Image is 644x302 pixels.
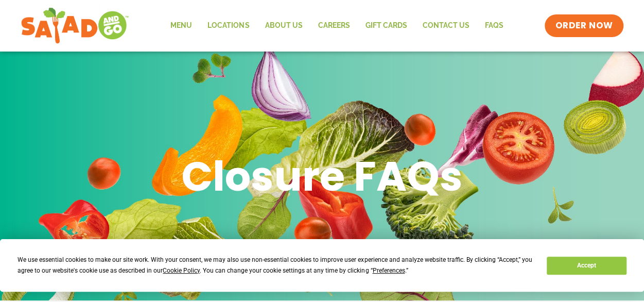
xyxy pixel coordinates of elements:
nav: Menu [163,14,511,38]
span: ORDER NOW [555,20,613,32]
a: GIFT CARDS [357,14,414,38]
a: Locations [200,14,257,38]
img: new-SAG-logo-768×292 [21,5,129,46]
span: Preferences [372,267,405,274]
a: Contact Us [414,14,477,38]
a: ORDER NOW [545,14,623,37]
span: Cookie Policy [163,267,200,274]
h1: Closure FAQs [181,149,463,203]
a: FAQs [477,14,511,38]
a: About Us [257,14,310,38]
button: Accept [547,257,626,275]
a: Careers [310,14,357,38]
div: We use essential cookies to make our site work. With your consent, we may also use non-essential ... [18,255,534,276]
a: Menu [163,14,200,38]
